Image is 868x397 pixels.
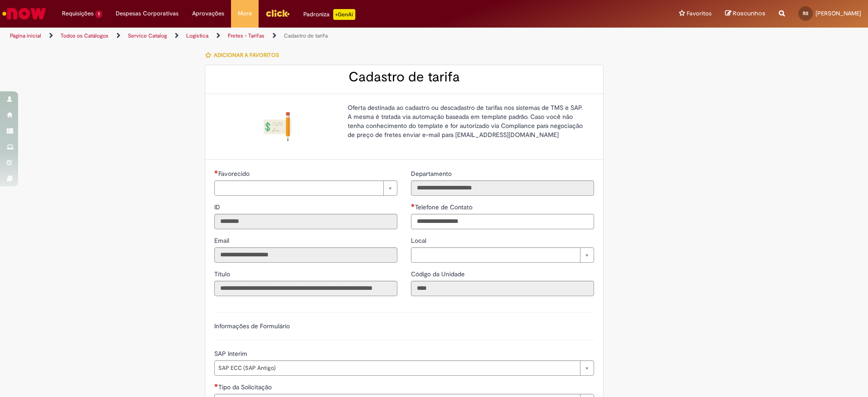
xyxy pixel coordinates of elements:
[61,32,108,39] a: Todos os Catálogos
[263,112,292,141] img: Cadastro de tarifa
[411,180,594,196] input: Departamento
[10,32,41,39] a: Página inicial
[214,214,397,229] input: ID
[816,9,861,17] span: [PERSON_NAME]
[1,5,47,23] img: ServiceNow
[205,46,284,65] button: Adicionar a Favoritos
[214,247,397,263] input: Email
[128,32,167,39] a: Service Catalog
[192,9,224,18] span: Aprovações
[411,269,467,279] label: Somente leitura - Código da Unidade
[238,9,252,18] span: More
[333,9,355,20] p: +GenAi
[186,32,208,39] a: Logistica
[214,270,232,278] span: Somente leitura - Título
[214,281,397,296] input: Título
[411,236,428,245] span: Local
[214,322,290,330] label: Informações de Formulário
[725,9,765,18] a: Rascunhos
[348,103,587,139] p: Oferta destinada ao cadastro ou descadastro de tarifas nos sistemas de TMS e SAP. A mesma é trata...
[95,10,102,18] span: 1
[411,270,467,278] span: Somente leitura - Código da Unidade
[803,10,808,16] span: RS
[214,180,397,196] a: Limpar campo Favorecido
[214,269,232,279] label: Somente leitura - Título
[411,170,453,178] span: Somente leitura - Departamento
[218,170,251,178] span: Necessários - Favorecido
[411,214,594,229] input: Telefone de Contato
[411,203,415,207] span: Obrigatório Preenchido
[411,247,594,263] a: Limpar campo Local
[62,9,94,18] span: Requisições
[214,70,594,85] h2: Cadastro de tarifa
[214,236,231,245] label: Somente leitura - Email
[228,32,264,39] a: Fretes - Tarifas
[214,236,231,245] span: Somente leitura - Email
[214,203,222,211] span: Somente leitura - ID
[214,383,218,387] span: Necessários
[214,203,222,212] label: Somente leitura - ID
[218,383,274,391] span: Tipo da Solicitação
[116,9,179,18] span: Despesas Corporativas
[214,350,249,358] span: SAP Interim
[411,281,594,296] input: Código da Unidade
[415,203,474,211] span: Telefone de Contato
[265,6,290,20] img: click_logo_yellow_360x200.png
[214,52,279,59] span: Adicionar a Favoritos
[284,32,328,39] a: Cadastro de tarifa
[687,9,712,18] span: Favoritos
[411,169,453,178] label: Somente leitura - Departamento
[218,361,576,375] span: SAP ECC (SAP Antigo)
[214,170,218,174] span: Necessários
[303,9,355,20] div: Padroniza
[7,28,572,44] ul: Trilhas de página
[733,9,765,18] span: Rascunhos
